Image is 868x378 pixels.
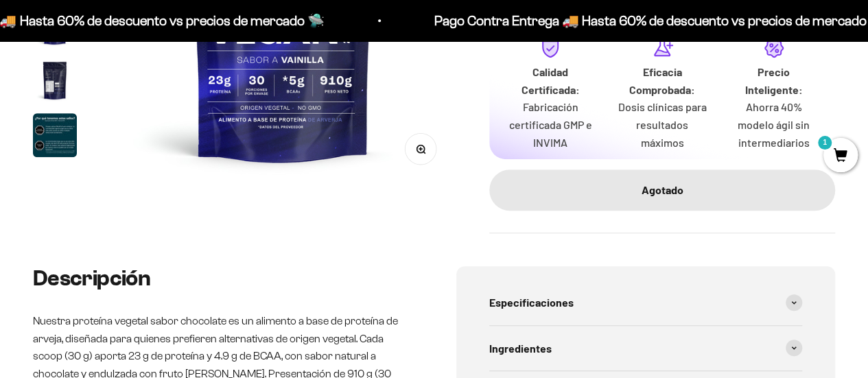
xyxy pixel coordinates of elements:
strong: Eficacia Comprobada: [629,65,695,96]
button: Agotado [489,169,835,211]
a: 1 [823,149,858,164]
p: Dosis clínicas para resultados máximos [617,98,707,151]
span: Ingredientes [489,340,552,357]
summary: Especificaciones [489,280,803,325]
mark: 1 [817,134,833,151]
h2: Descripción [33,266,412,290]
img: Proteína Vegana [33,58,77,102]
strong: Calidad Certificada: [521,65,579,96]
span: Especificaciones [489,294,574,311]
img: Proteína Vegana [33,113,77,157]
div: Agotado [517,181,808,199]
p: Fabricación certificada GMP e INVIMA [506,98,596,151]
button: Ir al artículo 6 [33,113,77,161]
strong: Precio Inteligente: [745,65,803,96]
summary: Ingredientes [489,326,803,371]
button: Ir al artículo 5 [33,58,77,106]
p: Ahorra 40% modelo ágil sin intermediarios [729,98,819,151]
